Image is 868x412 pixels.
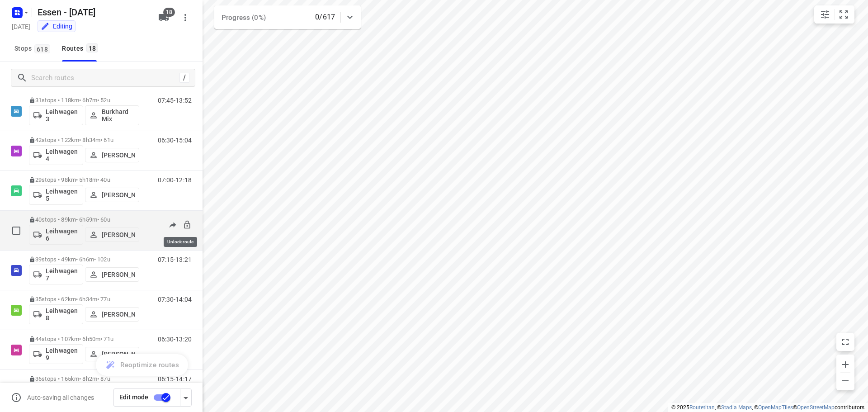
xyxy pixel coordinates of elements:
span: Select [7,222,25,240]
p: 44 stops • 107km • 6h50m • 71u [29,336,139,342]
p: [PERSON_NAME] [102,191,135,199]
button: [PERSON_NAME] [85,307,139,322]
li: © 2025 , © , © © contributors [671,404,864,411]
button: Fit zoom [835,5,853,24]
button: Send to driver [164,216,182,234]
button: 18 [155,9,173,27]
span: 618 [34,44,50,53]
p: 07:00-12:18 [158,176,192,184]
p: [PERSON_NAME] [102,350,135,358]
div: small contained button group [814,5,854,24]
button: Leihwagen 9 [29,344,83,364]
input: Search routes [31,71,179,85]
p: 31 stops • 118km • 6h7m • 52u [29,97,139,104]
h5: Project date [8,21,34,32]
div: Progress (0%)0/617 [214,5,361,29]
h5: Rename [34,5,151,19]
button: Map settings [816,5,834,24]
p: Leihwagen 3 [46,108,79,123]
p: [PERSON_NAME] [102,152,135,159]
p: Leihwagen 6 [46,227,79,242]
p: [PERSON_NAME] [102,311,135,318]
p: Burkhard Mix [102,108,135,123]
p: 07:30-14:04 [158,296,192,303]
div: / [179,73,189,83]
p: 07:45-13:52 [158,97,192,104]
p: 07:15-13:21 [158,256,192,263]
button: More [176,9,194,27]
p: 42 stops • 122km • 8h34m • 61u [29,137,139,143]
span: 18 [163,8,175,17]
p: Leihwagen 9 [46,347,79,361]
button: [PERSON_NAME] [85,227,139,242]
p: 36 stops • 165km • 8h2m • 87u [29,375,139,382]
a: Stadia Maps [721,404,752,411]
div: You are currently in edit mode. [41,22,72,31]
p: Leihwagen 5 [46,188,79,202]
p: Auto-saving all changes [27,394,94,401]
span: Progress (0%) [222,14,266,22]
p: 29 stops • 98km • 5h18m • 40u [29,176,139,183]
p: 06:30-13:20 [158,336,192,343]
p: Leihwagen 7 [46,267,79,282]
button: [PERSON_NAME] [85,267,139,282]
button: [PERSON_NAME] [85,188,139,202]
button: Leihwagen 4 [29,145,83,165]
p: 06:15-14:17 [158,375,192,383]
button: [PERSON_NAME] [85,347,139,361]
p: 35 stops • 62km • 6h34m • 77u [29,296,139,303]
span: Stops [14,43,53,54]
button: Reoptimize routes [96,354,188,376]
p: [PERSON_NAME] [102,271,135,278]
p: Leihwagen 4 [46,148,79,162]
span: Edit mode [119,393,148,401]
p: 39 stops • 49km • 6h6m • 102u [29,256,139,263]
button: [PERSON_NAME] [85,148,139,162]
span: 18 [86,43,99,52]
button: Leihwagen 7 [29,265,83,284]
p: 0/617 [315,12,335,23]
button: Leihwagen 3 [29,105,83,125]
p: Leihwagen 8 [46,307,79,322]
button: Leihwagen 5 [29,185,83,205]
p: 06:30-15:04 [158,137,192,144]
button: Leihwagen 8 [29,304,83,324]
a: OpenStreetMap [797,404,835,411]
button: Leihwagen 6 [29,225,83,245]
button: Burkhard Mix [85,105,139,125]
div: Routes [62,43,101,54]
a: OpenMapTiles [758,404,793,411]
a: Routetitan [689,404,715,411]
p: [PERSON_NAME] [102,231,135,238]
p: 40 stops • 89km • 6h59m • 60u [29,216,139,223]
